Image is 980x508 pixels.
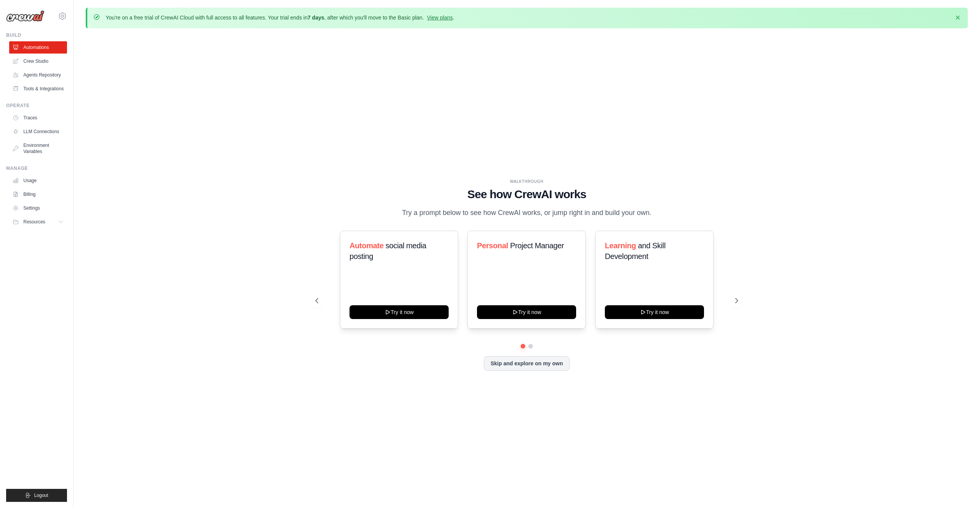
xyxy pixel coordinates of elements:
[477,305,576,319] button: Try it now
[9,112,67,124] a: Traces
[9,55,67,67] a: Crew Studio
[9,125,67,138] a: LLM Connections
[9,174,67,187] a: Usage
[398,207,655,218] p: Try a prompt below to see how CrewAI works, or jump right in and build your own.
[9,83,67,95] a: Tools & Integrations
[6,32,67,38] div: Build
[307,15,324,21] strong: 7 days
[106,14,454,21] p: You're on a free trial of CrewAI Cloud with full access to all features. Your trial ends in , aft...
[350,305,449,319] button: Try it now
[9,202,67,214] a: Settings
[427,15,452,21] a: View plans
[6,10,44,22] img: Logo
[9,216,67,228] button: Resources
[605,241,665,261] span: and Skill Development
[9,41,67,54] a: Automations
[605,241,636,250] span: Learning
[477,241,508,250] span: Personal
[9,69,67,81] a: Agents Repository
[23,219,45,225] span: Resources
[484,356,569,371] button: Skip and explore on my own
[350,241,384,250] span: Automate
[315,179,738,184] div: WALKTHROUGH
[315,187,738,201] h1: See how CrewAI works
[9,139,67,158] a: Environment Variables
[34,492,48,498] span: Logout
[9,188,67,200] a: Billing
[6,165,67,171] div: Manage
[350,241,426,261] span: social media posting
[6,103,67,109] div: Operate
[605,305,704,319] button: Try it now
[510,241,564,250] span: Project Manager
[6,489,67,502] button: Logout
